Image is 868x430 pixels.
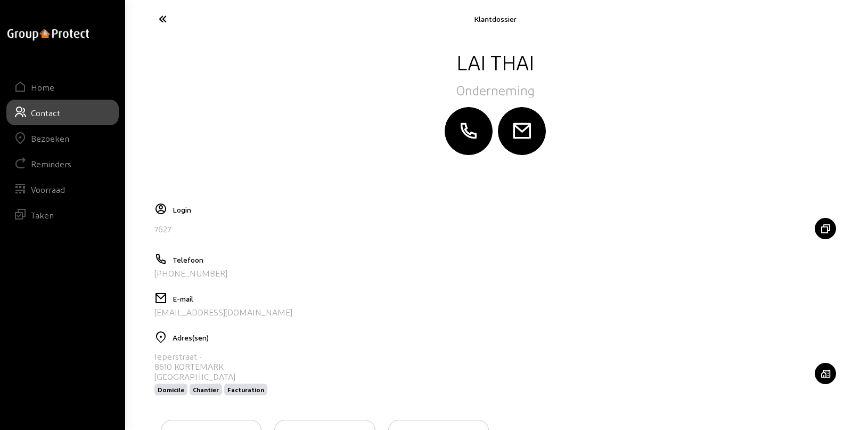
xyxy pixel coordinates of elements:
[261,14,730,23] div: Klantdossier
[6,100,119,125] a: Contact
[31,184,65,194] div: Voorraad
[154,268,227,278] div: [PHONE_NUMBER]
[158,386,184,393] span: Domicile
[31,82,54,92] div: Home
[154,307,292,317] div: [EMAIL_ADDRESS][DOMAIN_NAME]
[154,351,269,361] div: Ieperstraat -
[173,255,836,264] h5: Telefoon
[6,74,119,100] a: Home
[6,176,119,202] a: Voorraad
[173,294,836,303] h5: E-mail
[31,133,69,143] div: Bezoeken
[7,29,89,40] img: logo-oneline.png
[154,83,836,98] div: Onderneming
[154,361,269,371] div: 8610 KORTEMARK
[154,48,836,75] div: Lai Thai
[173,333,836,342] h5: Adres(sen)
[193,386,219,393] span: Chantier
[154,224,171,234] div: 7627
[6,151,119,176] a: Reminders
[173,205,836,214] h5: Login
[31,210,54,220] div: Taken
[6,125,119,151] a: Bezoeken
[227,386,264,393] span: Facturation
[31,108,60,118] div: Contact
[154,371,269,382] div: [GEOGRAPHIC_DATA]
[31,159,71,169] div: Reminders
[6,202,119,228] a: Taken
